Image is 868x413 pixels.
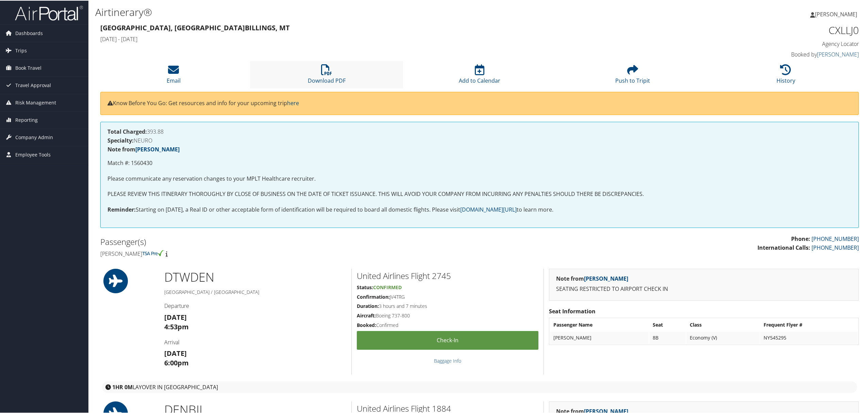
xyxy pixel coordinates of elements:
span: Employee Tools [15,146,51,163]
h5: Boeing 737-800 [357,312,538,318]
td: NY545295 [760,331,858,343]
span: Confirmed [373,283,402,290]
strong: [DATE] [164,312,187,321]
span: Company Admin [15,128,53,145]
a: [PHONE_NUMBER] [812,243,859,251]
h4: NEURO [107,137,852,143]
td: [PERSON_NAME] [550,331,649,343]
strong: Confirmation: [357,293,390,299]
strong: Note from [556,274,628,282]
h1: Airtinerary® [95,4,608,19]
a: [DOMAIN_NAME][URL] [460,205,517,213]
th: Frequent Flyer # [760,318,858,330]
span: [PERSON_NAME] [815,10,857,17]
a: Add to Calendar [459,67,500,84]
h1: DTW DEN [164,268,346,285]
strong: International Calls: [757,243,810,251]
h2: Passenger(s) [100,235,474,247]
p: SEATING RESTRICTED TO AIRPORT CHECK IN [556,284,852,293]
strong: Reminder: [107,205,136,213]
strong: Specialty: [107,136,134,144]
td: 8B [649,331,686,343]
p: Match #: 1560430 [107,158,852,167]
img: airportal-logo.png [15,4,83,20]
h4: Agency Locator [677,39,859,47]
p: Starting on [DATE], a Real ID or other acceptable form of identification will be required to boar... [107,205,852,214]
strong: Note from [107,145,180,152]
strong: 1HR 0M [112,383,133,390]
p: Know Before You Go: Get resources and info for your upcoming trip [107,98,852,107]
strong: Aircraft: [357,312,376,318]
span: Travel Approval [15,76,51,93]
span: Dashboards [15,24,43,41]
strong: Seat Information [549,307,596,314]
th: Passenger Name [550,318,649,330]
a: Check-in [357,330,538,349]
a: [PHONE_NUMBER] [812,234,859,242]
a: [PERSON_NAME] [135,145,180,152]
strong: Booked: [357,321,376,328]
a: Download PDF [308,67,346,84]
h4: [DATE] - [DATE] [100,35,667,42]
a: Email [167,67,181,84]
a: [PERSON_NAME] [584,274,628,282]
a: [PERSON_NAME] [817,50,859,57]
strong: 4:53pm [164,321,189,331]
h4: Booked by [677,50,859,57]
span: Book Travel [15,59,41,76]
span: Trips [15,42,27,59]
th: Seat [649,318,686,330]
img: tsa-precheck.png [142,249,164,255]
h5: [GEOGRAPHIC_DATA] / [GEOGRAPHIC_DATA] [164,288,346,295]
p: Please communicate any reservation changes to your MPLT Healthcare recruiter. [107,174,852,183]
h1: CXLLJ0 [677,22,859,37]
strong: [GEOGRAPHIC_DATA], [GEOGRAPHIC_DATA] Billings, MT [100,22,290,32]
h5: 3 hours and 7 minutes [357,302,538,309]
strong: [DATE] [164,348,187,357]
span: Risk Management [15,94,56,111]
a: Baggage Info [434,357,461,363]
h4: [PERSON_NAME] [100,249,474,257]
a: [PERSON_NAME] [810,3,864,24]
td: Economy (V) [686,331,759,343]
h2: United Airlines Flight 2745 [357,269,538,281]
div: layover in [GEOGRAPHIC_DATA] [102,381,857,392]
strong: Total Charged: [107,127,147,135]
strong: Status: [357,283,373,290]
a: Push to Tripit [615,67,650,84]
h5: Confirmed [357,321,538,328]
a: History [777,67,795,84]
p: PLEASE REVIEW THIS ITINERARY THOROUGHLY BY CLOSE OF BUSINESS ON THE DATE OF TICKET ISSUANCE. THIS... [107,189,852,198]
h4: 393.88 [107,128,852,134]
h4: Arrival [164,338,346,345]
strong: 6:00pm [164,358,189,367]
strong: Phone: [791,234,810,242]
a: here [287,99,299,106]
span: Reporting [15,111,38,128]
th: Class [686,318,759,330]
h5: JV4TRG [357,293,538,300]
h4: Departure [164,301,346,309]
strong: Duration: [357,302,379,309]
